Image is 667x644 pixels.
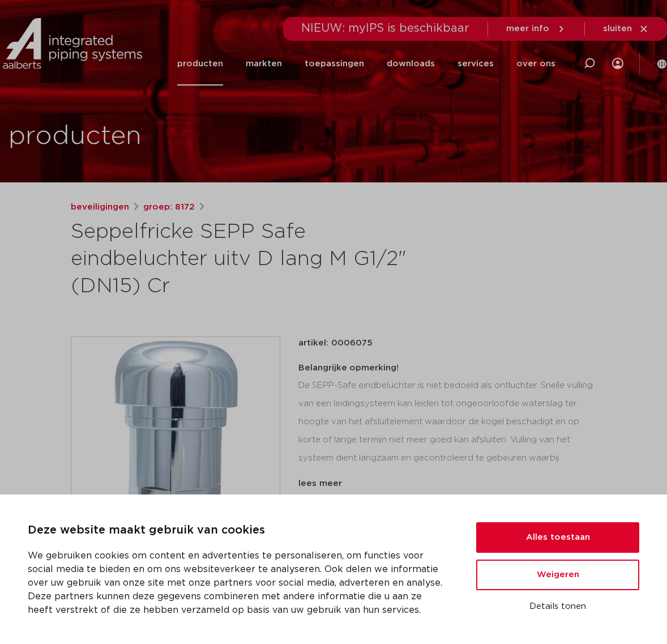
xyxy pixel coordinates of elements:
a: services [458,42,494,86]
img: Product Image for Seppelfricke SEPP Safe eindbeluchter uitv D lang M G1/2" (DN15) Cr [71,337,280,545]
a: markten [246,42,282,86]
button: Weigeren [476,560,639,590]
a: over ons [516,42,555,86]
a: beveiligingen [71,201,129,214]
p: We gebruiken cookies om content en advertenties te personaliseren, om functies voor social media ... [28,549,449,617]
nav: Menu [177,42,555,86]
p: Deze website maakt gebruik van cookies [28,522,449,540]
a: sluiten [603,24,649,34]
span: sluiten [603,24,632,33]
a: meer info [506,24,566,34]
h1: Seppelfricke SEPP Safe eindbeluchter uitv D lang M G1/2" (DN15) Cr [71,219,417,300]
a: groep: 8172 [143,201,195,214]
p: artikel: 0006075 [298,336,373,350]
button: Details tonen [476,597,639,616]
h1: producten [8,118,142,155]
a: toepassingen [305,42,364,86]
a: producten [177,42,223,86]
div: lees meer [298,477,596,491]
button: Alles toestaan [476,522,639,553]
span: NIEUW: myIPS is beschikbaar [301,23,469,34]
strong: Belangrijke opmerking! [298,364,399,372]
a: downloads [387,42,435,86]
div: De SEPP-Safe eindbeluchter is niet bedoeld als ontluchter. Snelle vulling van een leidingsysteem ... [298,359,596,472]
span: meer info [506,24,549,33]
